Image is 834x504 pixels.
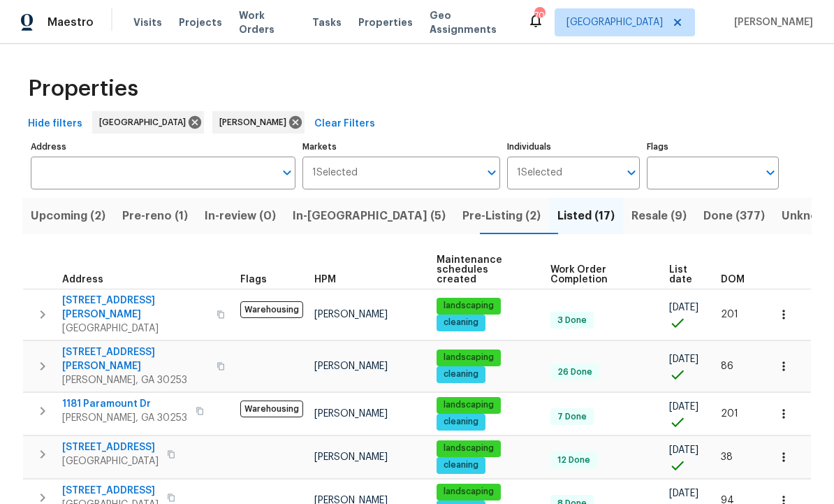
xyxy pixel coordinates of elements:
[703,206,765,226] span: Done (377)
[622,163,641,182] button: Open
[28,115,82,133] span: Hide filters
[438,300,499,312] span: landscaping
[62,454,159,468] span: [GEOGRAPHIC_DATA]
[631,206,687,226] span: Resale (9)
[721,452,733,462] span: 38
[721,409,738,419] span: 201
[552,411,592,423] span: 7 Done
[240,401,303,417] span: Warehousing
[358,15,413,29] span: Properties
[438,399,499,411] span: landscaping
[212,111,305,134] div: [PERSON_NAME]
[462,206,541,226] span: Pre-Listing (2)
[314,409,388,419] span: [PERSON_NAME]
[239,8,295,36] span: Work Orders
[47,15,94,29] span: Maestro
[22,111,88,137] button: Hide filters
[62,275,103,285] span: Address
[761,163,780,182] button: Open
[438,416,484,428] span: cleaning
[314,275,336,285] span: HPM
[293,206,446,226] span: In-[GEOGRAPHIC_DATA] (5)
[482,163,502,182] button: Open
[240,301,303,318] span: Warehousing
[92,111,204,134] div: [GEOGRAPHIC_DATA]
[62,322,208,336] span: [GEOGRAPHIC_DATA]
[31,206,105,226] span: Upcoming (2)
[430,8,511,36] span: Geo Assignments
[314,452,388,462] span: [PERSON_NAME]
[133,15,162,29] span: Visits
[314,115,375,133] span: Clear Filters
[312,167,358,179] span: 1 Selected
[219,115,292,129] span: [PERSON_NAME]
[302,143,501,151] label: Markets
[99,115,191,129] span: [GEOGRAPHIC_DATA]
[438,352,499,363] span: landscaping
[240,275,267,285] span: Flags
[552,366,598,378] span: 26 Done
[669,265,697,285] span: List date
[62,440,159,454] span: [STREET_ADDRESS]
[721,361,733,371] span: 86
[721,275,745,285] span: DOM
[669,445,698,455] span: [DATE]
[550,265,645,285] span: Work Order Completion
[277,163,297,182] button: Open
[62,411,187,425] span: [PERSON_NAME], GA 30253
[438,442,499,454] span: landscaping
[205,206,276,226] span: In-review (0)
[62,294,208,322] span: [STREET_ADDRESS][PERSON_NAME]
[309,111,381,137] button: Clear Filters
[28,82,138,96] span: Properties
[534,8,544,22] div: 70
[517,167,562,179] span: 1 Selected
[31,143,295,151] label: Address
[552,315,592,326] span: 3 Done
[669,354,698,364] span: [DATE]
[647,143,779,151] label: Flags
[438,317,484,329] span: cleaning
[437,255,527,285] span: Maintenance schedules created
[507,143,639,151] label: Individuals
[669,489,698,498] span: [DATE]
[122,206,188,226] span: Pre-reno (1)
[62,373,208,387] span: [PERSON_NAME], GA 30253
[721,310,738,319] span: 201
[62,345,208,373] span: [STREET_ADDRESS][PERSON_NAME]
[566,15,663,29] span: [GEOGRAPHIC_DATA]
[314,361,388,371] span: [PERSON_NAME]
[438,486,499,498] span: landscaping
[312,17,342,27] span: Tasks
[729,15,813,29] span: [PERSON_NAME]
[62,484,159,498] span: [STREET_ADDRESS]
[557,206,615,226] span: Listed (17)
[314,310,388,319] span: [PERSON_NAME]
[179,15,222,29] span: Projects
[669,303,698,312] span: [DATE]
[438,368,484,380] span: cleaning
[62,397,187,411] span: 1181 Paramount Dr
[438,459,484,471] span: cleaning
[669,402,698,412] span: [DATE]
[552,454,596,466] span: 12 Done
